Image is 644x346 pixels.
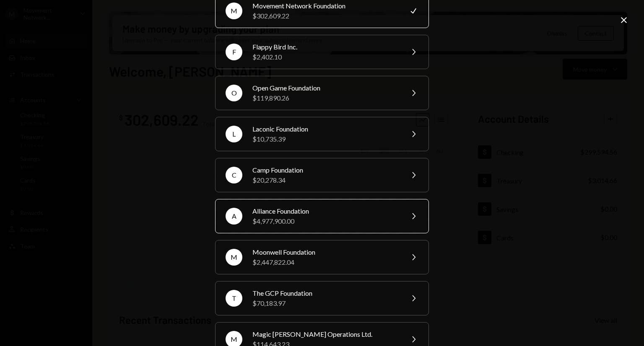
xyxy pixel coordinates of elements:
[252,93,398,103] div: $119,890.26
[215,117,429,151] button: LLaconic Foundation$10,735.39
[215,281,429,315] button: TThe GCP Foundation$70,183.97
[226,44,242,60] div: F
[252,11,398,21] div: $302,609.22
[252,247,398,257] div: Moonwell Foundation
[252,257,398,267] div: $2,447,822.04
[215,240,429,274] button: MMoonwell Foundation$2,447,822.04
[252,288,398,298] div: The GCP Foundation
[252,329,398,339] div: Magic [PERSON_NAME] Operations Ltd.
[226,249,242,266] div: M
[226,290,242,307] div: T
[252,52,398,62] div: $2,402.10
[215,35,429,69] button: FFlappy Bird Inc.$2,402.10
[226,85,242,101] div: O
[226,126,242,142] div: L
[215,158,429,192] button: CCamp Foundation$20,278.34
[226,3,242,19] div: M
[252,206,398,216] div: Alliance Foundation
[215,76,429,110] button: OOpen Game Foundation$119,890.26
[252,216,398,226] div: $4,977,900.00
[252,1,398,11] div: Movement Network Foundation
[215,199,429,233] button: AAlliance Foundation$4,977,900.00
[252,83,398,93] div: Open Game Foundation
[226,167,242,183] div: C
[252,165,398,175] div: Camp Foundation
[252,42,398,52] div: Flappy Bird Inc.
[252,298,398,308] div: $70,183.97
[252,134,398,144] div: $10,735.39
[226,208,242,225] div: A
[252,124,398,134] div: Laconic Foundation
[252,175,398,185] div: $20,278.34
